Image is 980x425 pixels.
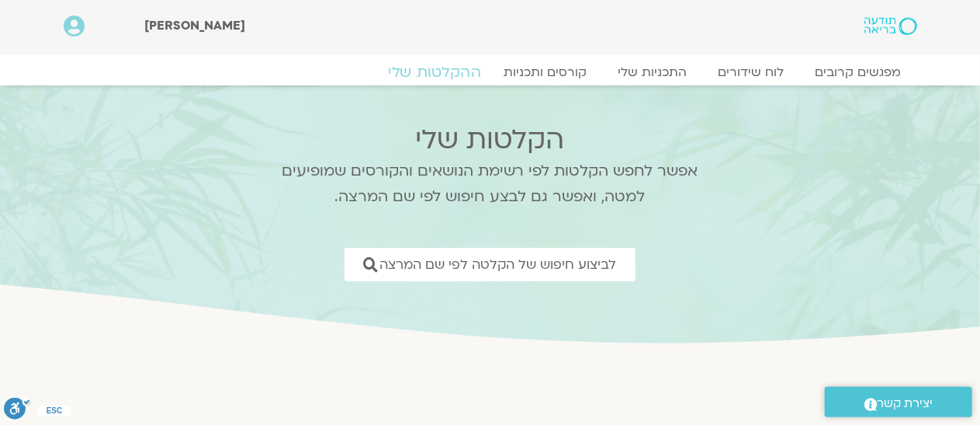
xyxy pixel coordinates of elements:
a: יצירת קשר [825,387,972,417]
nav: Menu [64,64,917,80]
a: התכניות שלי [603,64,703,80]
a: לביצוע חיפוש של הקלטה לפי שם המרצה [345,248,635,281]
h2: הקלטות שלי [261,124,719,155]
span: יצירת קשר [878,393,933,414]
a: מפגשים קרובים [800,64,917,80]
span: [PERSON_NAME] [144,17,245,34]
a: לוח שידורים [703,64,800,80]
p: אפשר לחפש הקלטות לפי רשימת הנושאים והקורסים שמופיעים למטה, ואפשר גם לבצע חיפוש לפי שם המרצה. [261,159,719,210]
a: ההקלטות שלי [369,63,500,82]
span: לביצוע חיפוש של הקלטה לפי שם המרצה [379,257,617,272]
a: קורסים ותכניות [489,64,603,80]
